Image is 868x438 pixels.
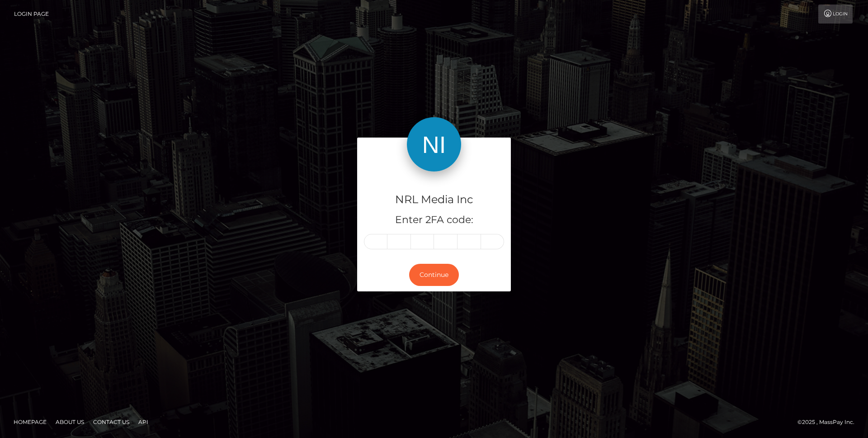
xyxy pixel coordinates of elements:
[407,117,461,171] img: NRL Media Inc
[797,417,861,427] div: © 2025 , MassPay Inc.
[135,415,152,429] a: API
[409,264,459,286] button: Continue
[364,192,504,208] h4: NRL Media Inc
[90,415,133,429] a: Contact Us
[364,213,504,227] h5: Enter 2FA code:
[52,415,88,429] a: About Us
[14,5,49,24] a: Login Page
[818,5,853,24] a: Login
[10,415,50,429] a: Homepage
